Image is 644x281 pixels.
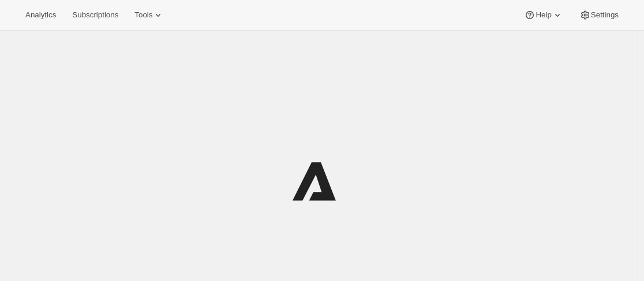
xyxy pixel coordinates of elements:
[591,10,619,20] span: Settings
[25,10,56,20] span: Analytics
[517,7,570,23] button: Help
[128,7,171,23] button: Tools
[72,10,118,20] span: Subscriptions
[536,10,551,20] span: Help
[18,7,63,23] button: Analytics
[572,7,626,23] button: Settings
[65,7,125,23] button: Subscriptions
[134,10,152,20] span: Tools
